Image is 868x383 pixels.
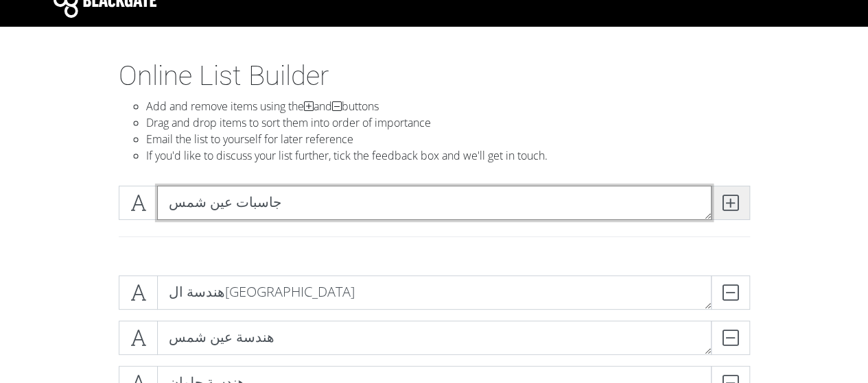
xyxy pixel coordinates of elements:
[146,114,750,131] li: Drag and drop items to sort them into order of importance
[146,147,750,164] li: If you'd like to discuss your list further, tick the feedback box and we'll get in touch.
[119,60,750,92] h1: Online List Builder
[146,131,750,147] li: Email the list to yourself for later reference
[146,98,750,114] li: Add and remove items using the and buttons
